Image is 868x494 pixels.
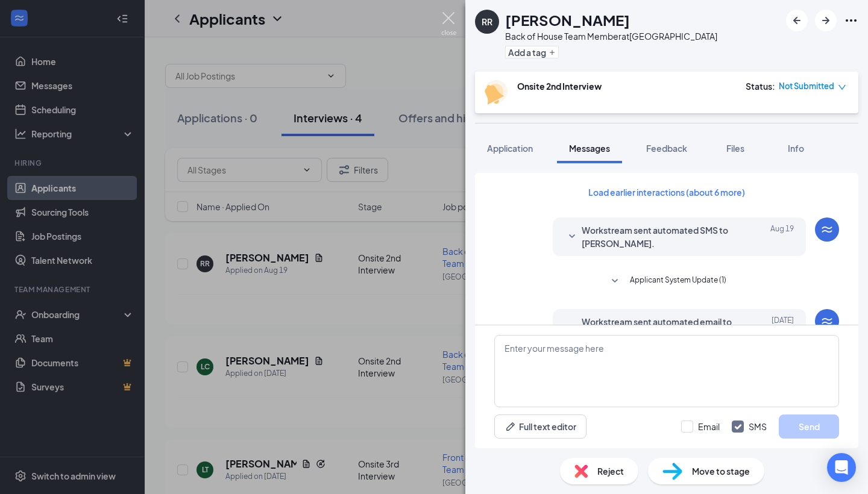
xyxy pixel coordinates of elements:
[505,30,717,42] div: Back of House Team Member at [GEOGRAPHIC_DATA]
[790,13,804,28] svg: ArrowLeftNew
[646,143,687,154] span: Feedback
[726,143,744,154] span: Files
[549,49,556,56] svg: Plus
[569,143,610,154] span: Messages
[692,464,750,478] span: Move to stage
[582,315,740,342] span: Workstream sent automated email to [PERSON_NAME].
[746,80,775,92] div: Status :
[597,464,624,478] span: Reject
[820,314,834,328] svg: WorkstreamLogo
[578,183,755,202] button: Load earlier interactions (about 6 more)
[517,81,602,92] b: Onsite 2nd Interview
[630,274,726,289] span: Applicant System Update (1)
[815,10,837,31] button: ArrowRight
[820,222,834,237] svg: WorkstreamLogo
[819,13,833,28] svg: ArrowRight
[582,224,740,250] span: Workstream sent automated SMS to [PERSON_NAME].
[487,143,533,154] span: Application
[494,414,587,439] button: Full text editorPen
[786,10,808,31] button: ArrowLeftNew
[779,414,839,439] button: Send
[505,46,559,58] button: PlusAdd a tag
[827,453,856,482] div: Open Intercom Messenger
[608,274,726,289] button: SmallChevronDownApplicant System Update (1)
[608,274,622,289] svg: SmallChevronDown
[779,80,834,92] span: Not Submitted
[788,143,804,154] span: Info
[565,230,579,244] svg: SmallChevronDown
[482,16,492,28] div: RR
[772,315,794,342] span: [DATE]
[505,421,517,433] svg: Pen
[844,13,858,28] svg: Ellipses
[770,224,794,250] span: Aug 19
[505,10,630,30] h1: [PERSON_NAME]
[565,321,579,336] svg: SmallChevronDown
[838,83,846,92] span: down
